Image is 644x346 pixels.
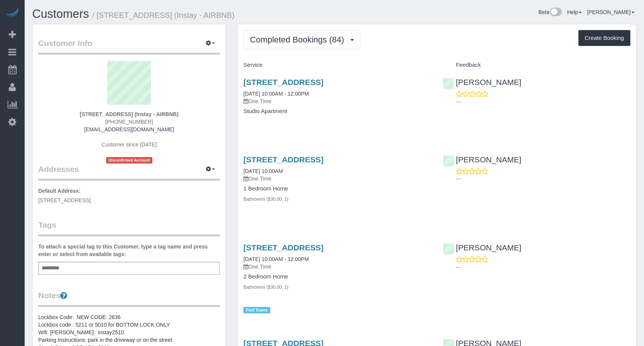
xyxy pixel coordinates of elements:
button: Create Booking [578,30,630,46]
a: [PERSON_NAME] [443,155,522,164]
span: Unconfirmed Account [106,157,152,164]
a: [DATE] 10:00AM [243,168,283,174]
a: [PERSON_NAME] [443,78,522,86]
a: [STREET_ADDRESS] [243,78,323,86]
h4: Studio Apartment [243,108,431,115]
span: Completed Bookings (84) [250,35,348,44]
a: [PERSON_NAME] [443,243,522,252]
img: New interface [549,8,562,17]
h4: 2 Bedroom Home [243,274,431,280]
legend: Notes [38,290,220,307]
span: [PHONE_NUMBER] [105,119,153,125]
p: One Time [243,263,431,271]
label: To attach a special tag to this Customer, type a tag name and press enter or select from availabl... [38,243,220,258]
small: Bathrooms ($30.00, 1) [243,285,288,290]
legend: Customer Info [38,38,220,55]
h4: 1 Bedroom Home [243,186,431,192]
p: --- [456,263,630,271]
button: Completed Bookings (84) [243,30,360,49]
a: [EMAIL_ADDRESS][DOMAIN_NAME] [84,126,174,132]
a: [PERSON_NAME] [587,9,635,15]
strong: [STREET_ADDRESS] (Instay - AIRBNB) [80,111,179,117]
a: [STREET_ADDRESS] [243,155,323,164]
a: Beta [538,9,562,15]
p: One Time [243,175,431,182]
a: [DATE] 10:00AM - 12:00PM [243,91,309,97]
p: --- [456,98,630,105]
label: Default Address: [38,187,81,195]
a: [DATE] 10:00AM - 12:00PM [243,256,309,262]
legend: Tags [38,219,220,236]
a: [STREET_ADDRESS] [243,243,323,252]
span: Paid Teams [243,307,270,313]
small: Bathrooms ($30.00, 1) [243,197,288,202]
a: Customers [32,7,89,20]
h4: Service [243,62,431,68]
span: Customer since [DATE] [102,142,157,148]
img: Automaid Logo [5,8,20,18]
p: One Time [243,98,431,105]
span: [STREET_ADDRESS] [38,197,91,203]
p: --- [456,175,630,182]
a: Help [567,9,582,15]
small: / [STREET_ADDRESS] (Instay - AIRBNB) [92,11,235,19]
h4: Feedback [443,62,630,68]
